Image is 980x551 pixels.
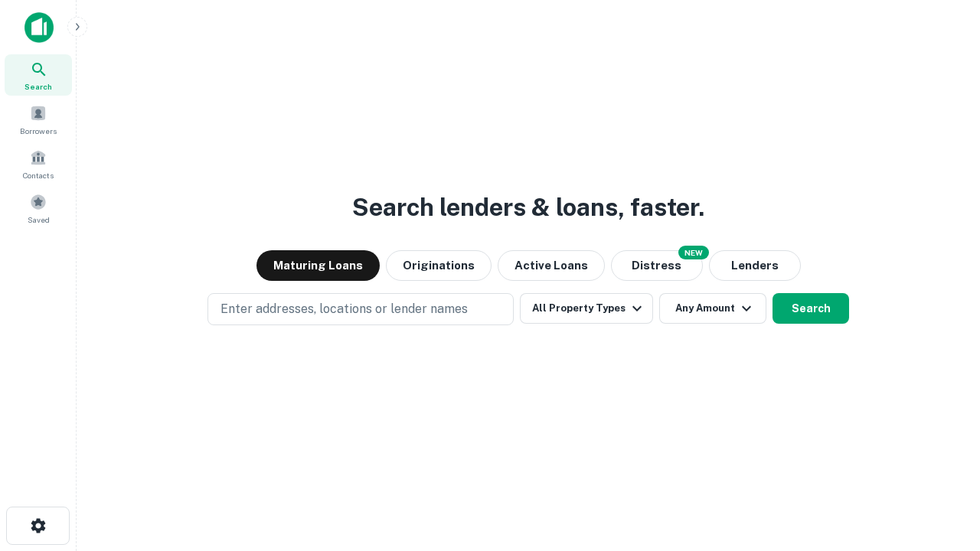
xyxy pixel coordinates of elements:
[709,250,801,281] button: Lenders
[220,300,468,318] p: Enter addresses, locations or lender names
[498,250,605,281] button: Active Loans
[23,169,54,181] span: Contacts
[256,250,380,281] button: Maturing Loans
[520,293,653,324] button: All Property Types
[5,99,72,140] a: Borrowers
[24,12,54,43] img: capitalize-icon.png
[24,80,52,93] span: Search
[352,189,704,226] h3: Search lenders & loans, faster.
[659,293,766,324] button: Any Amount
[5,54,72,96] a: Search
[28,214,50,226] span: Saved
[773,293,849,324] button: Search
[5,187,72,229] a: Saved
[20,125,57,137] span: Borrowers
[611,250,703,281] button: Search distressed loans with lien and other non-mortgage details.
[5,143,72,184] a: Contacts
[678,246,709,259] div: NEW
[903,429,980,502] iframe: Chat Widget
[386,250,492,281] button: Originations
[207,293,514,325] button: Enter addresses, locations or lender names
